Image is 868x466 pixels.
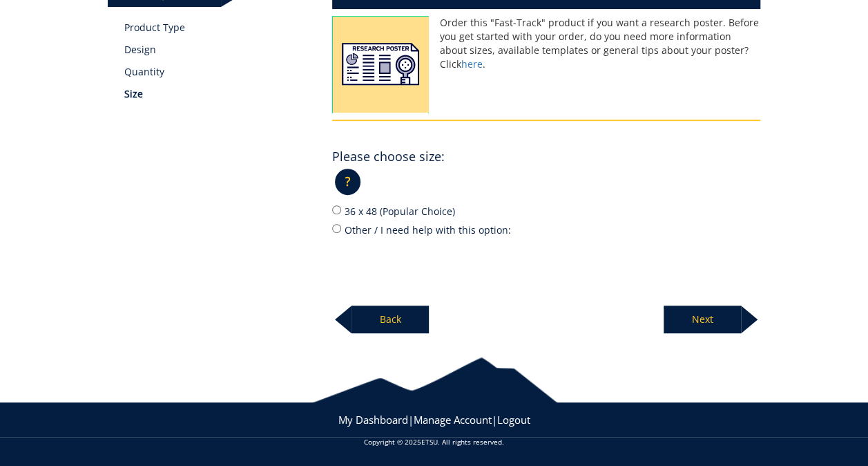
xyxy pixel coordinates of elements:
a: Product Type [124,21,311,35]
p: Size [124,87,311,101]
a: Logout [497,413,530,427]
label: Other / I need help with this option: [332,222,760,237]
p: Back [351,306,429,333]
a: ETSU [421,437,438,447]
a: My Dashboard [338,413,408,427]
a: Manage Account [414,413,492,427]
a: here [461,57,483,71]
input: Other / I need help with this option: [332,224,341,233]
label: 36 x 48 (Popular Choice) [332,203,760,218]
p: Next [664,306,741,333]
p: Design [124,43,311,57]
p: Quantity [124,65,311,79]
p: Order this "Fast-Track" product if you want a research poster. Before you get started with your o... [332,16,760,71]
p: ? [335,169,360,195]
h4: Please choose size: [332,150,445,164]
input: 36 x 48 (Popular Choice) [332,205,341,214]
